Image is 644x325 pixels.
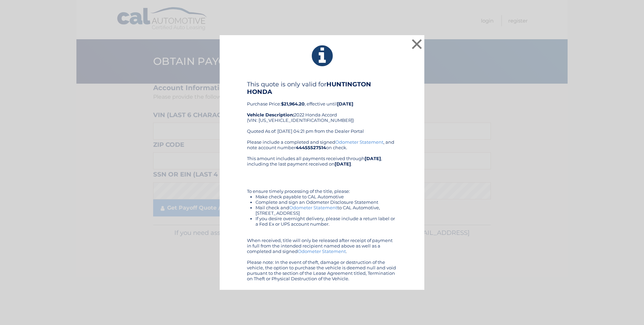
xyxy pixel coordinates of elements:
a: Odometer Statement [335,139,383,145]
div: Please include a completed and signed , and note account number on check. This amount includes al... [247,139,397,281]
li: Mail check and to CAL Automotive, [STREET_ADDRESS] [255,205,397,216]
li: Make check payable to CAL Automotive [255,194,397,199]
li: If you desire overnight delivery, please include a return label or a Fed Ex or UPS account number. [255,216,397,227]
a: Odometer Statement [289,205,337,210]
li: Complete and sign an Odometer Disclosure Statement [255,199,397,205]
b: [DATE] [365,156,381,161]
button: × [410,37,424,51]
h4: This quote is only valid for [247,81,397,96]
b: $21,964.20 [281,101,305,107]
b: [DATE] [335,161,351,167]
strong: Vehicle Description: [247,112,294,117]
b: 44455527514 [296,145,326,150]
a: Odometer Statement [298,249,346,254]
div: Purchase Price: , effective until 2022 Honda Accord (VIN: [US_VEHICLE_IDENTIFICATION_NUMBER]) Quo... [247,81,397,139]
b: [DATE] [337,101,353,107]
b: HUNTINGTON HONDA [247,81,371,96]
